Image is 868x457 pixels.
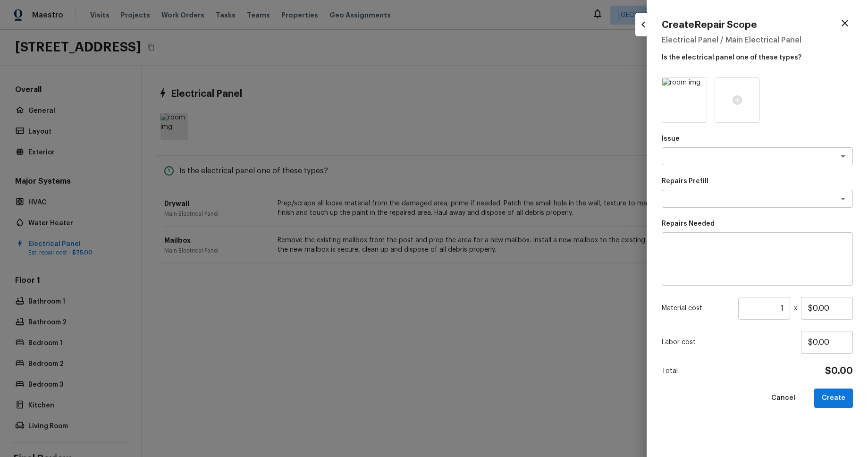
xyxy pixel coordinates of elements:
button: Create [814,389,853,408]
img: room img [662,78,707,122]
p: Repairs Needed [662,219,853,228]
p: Material cost [662,304,734,313]
p: Issue [662,134,853,144]
h4: Create Repair Scope [662,19,757,31]
p: Labor cost [662,338,801,347]
button: Open [836,192,850,205]
div: x [662,297,853,320]
p: Repairs Prefill [662,177,853,186]
p: Is the electrical panel one of these types? [662,49,853,62]
button: Open [836,150,850,163]
h5: Electrical Panel / Main Electrical Panel [662,35,853,45]
button: Cancel [764,389,803,408]
h4: $0.00 [825,365,853,377]
p: Total [662,366,678,376]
